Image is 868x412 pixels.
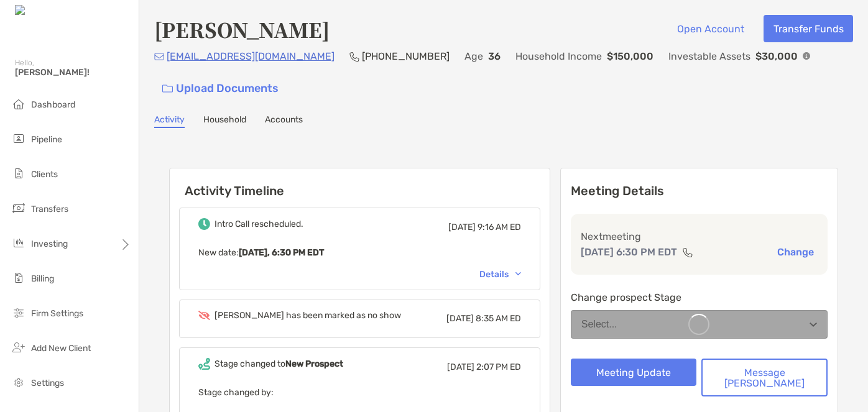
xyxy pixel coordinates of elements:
img: dashboard icon [11,96,26,111]
img: button icon [162,85,173,93]
span: Settings [31,378,64,388]
h6: Activity Timeline [170,168,550,198]
div: Intro Call rescheduled. [215,219,303,229]
p: Age [464,48,483,64]
p: Investable Assets [668,48,750,64]
span: [PERSON_NAME]! [15,67,131,78]
p: Stage changed by: [198,385,521,400]
h4: [PERSON_NAME] [154,15,330,43]
span: [DATE] [447,362,474,372]
p: Meeting Details [571,183,828,199]
span: 8:35 AM ED [476,313,521,324]
p: New date : [198,245,521,260]
span: Transfers [31,204,68,214]
button: Open Account [667,15,754,42]
span: Investing [31,239,68,249]
span: Dashboard [31,99,75,110]
img: settings icon [11,375,26,390]
span: Firm Settings [31,308,83,319]
span: [DATE] [448,222,476,232]
p: [EMAIL_ADDRESS][DOMAIN_NAME] [167,48,335,64]
img: Phone Icon [349,52,359,62]
img: Email Icon [154,53,164,60]
p: Next meeting [581,229,818,244]
p: Household Income [515,48,602,64]
img: Info Icon [803,52,810,60]
button: Change [773,245,818,259]
img: firm-settings icon [11,305,26,320]
img: investing icon [11,236,26,250]
span: Billing [31,273,54,284]
p: $30,000 [755,48,798,64]
b: [DATE], 6:30 PM EDT [239,247,324,258]
span: Pipeline [31,134,62,145]
img: communication type [682,247,693,257]
a: Household [203,114,246,128]
b: New Prospect [285,359,343,369]
div: Details [479,269,521,280]
a: Accounts [265,114,303,128]
img: billing icon [11,270,26,285]
img: Event icon [198,311,210,320]
img: add_new_client icon [11,340,26,355]
img: clients icon [11,166,26,181]
p: $150,000 [607,48,653,64]
button: Message [PERSON_NAME] [701,359,828,396]
button: Meeting Update [571,359,697,386]
a: Upload Documents [154,75,287,102]
img: Chevron icon [515,272,521,276]
span: Add New Client [31,343,91,354]
p: [DATE] 6:30 PM EDT [581,244,677,260]
div: Stage changed to [215,359,343,369]
span: 9:16 AM ED [478,222,521,232]
span: Clients [31,169,58,180]
span: 2:07 PM ED [476,362,521,372]
p: [PHONE_NUMBER] [362,48,450,64]
img: Event icon [198,358,210,370]
img: Event icon [198,218,210,230]
img: Zoe Logo [15,5,68,17]
img: transfers icon [11,201,26,216]
button: Transfer Funds [764,15,853,42]
p: Change prospect Stage [571,290,828,305]
p: 36 [488,48,501,64]
img: pipeline icon [11,131,26,146]
a: Activity [154,114,185,128]
span: [DATE] [446,313,474,324]
div: [PERSON_NAME] has been marked as no show [215,310,401,321]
